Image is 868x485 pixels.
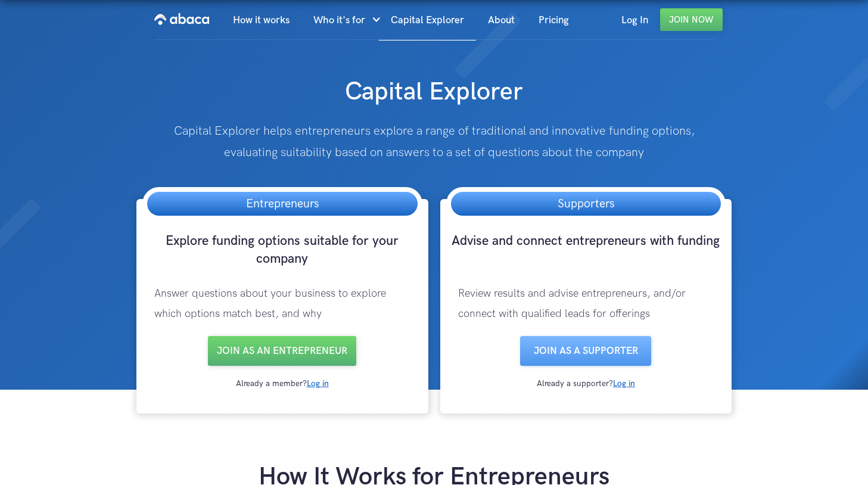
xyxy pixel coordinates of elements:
[142,232,422,272] h3: Explore funding options suitable for your company
[142,378,422,390] div: Already a member?
[446,272,726,336] p: Review results and advise entrepreneurs, and/or connect with qualified leads for offerings
[613,378,635,388] a: Log in
[208,336,356,366] a: Join as an entrepreneur
[142,272,422,336] p: Answer questions about your business to explore which options match best, and why
[520,336,651,366] a: Join as a SUPPORTER
[546,192,626,216] h3: Supporters
[173,120,694,163] p: Capital Explorer helps entrepreneurs explore a range of traditional and innovative funding option...
[234,192,331,216] h3: Entrepreneurs
[217,64,651,108] h1: Capital Explorer
[307,378,329,388] a: Log in
[660,8,723,31] a: Join Now
[154,10,209,29] img: Abaca logo
[446,232,726,272] h3: Advise and connect entrepreneurs with funding
[446,378,726,390] div: Already a supporter?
